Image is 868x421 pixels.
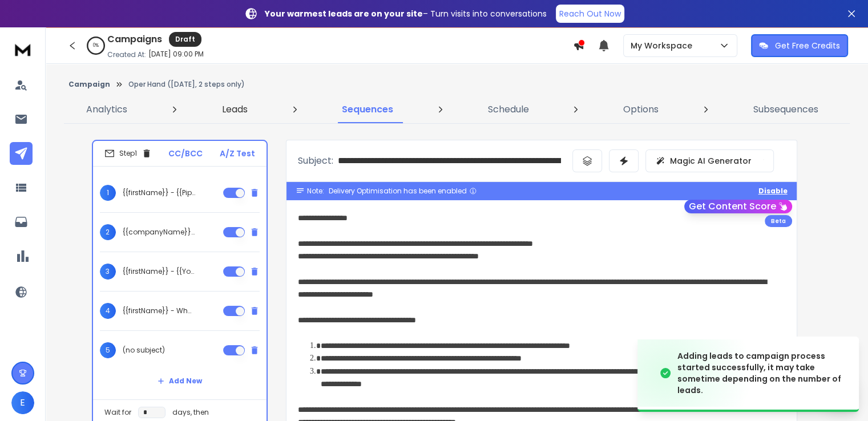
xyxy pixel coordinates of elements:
button: E [11,391,34,414]
p: CC/BCC [168,148,203,159]
a: Sequences [335,96,400,123]
button: Magic AI Generator [645,149,774,172]
p: My Workspace [631,40,697,51]
p: Reach Out Now [559,8,621,19]
p: (no subject) [123,346,165,355]
div: Delivery Optimisation has been enabled [329,187,477,196]
img: logo [11,39,34,60]
button: Add New [148,370,211,392]
div: Draft [169,32,201,47]
span: 5 [100,342,116,358]
strong: Your warmest leads are on your site [265,8,423,19]
p: Subsequences [753,103,818,116]
p: Schedule [488,103,529,116]
p: [DATE] 09:00 PM [148,50,204,59]
p: 0 % [93,42,99,49]
p: Magic AI Generator [670,155,752,167]
p: A/Z Test [220,148,255,159]
h1: Campaigns [107,33,162,46]
div: Beta [765,215,792,227]
button: Disable [758,187,788,196]
span: Note: [307,187,324,196]
a: Analytics [79,96,134,123]
span: 2 [100,224,116,240]
p: {{companyName}}: {{Ready to raise|Raising soon|is your next raise coming up|gearing up to fundrai... [123,228,196,237]
p: Subject: [298,154,333,168]
a: Options [616,96,665,123]
p: days, then [172,408,209,417]
span: 3 [100,264,116,280]
a: Subsequences [746,96,825,123]
a: Reach Out Now [556,5,624,23]
p: {{firstName}} - What one founder did before raising. [123,306,196,315]
p: Leads [222,103,248,116]
p: Wait for [104,408,131,417]
p: Oper Hand ([DATE], 2 steps only) [128,80,245,89]
p: – Turn visits into conversations [265,8,547,19]
span: 4 [100,303,116,319]
div: Adding leads to campaign process started successfully, it may take sometime depending on the numb... [677,350,845,396]
span: 1 [100,185,116,201]
p: Get Free Credits [775,40,840,51]
p: Options [623,103,659,116]
button: Campaign [68,80,110,89]
a: Leads [215,96,255,123]
p: {{firstName}} - {{Pipeline Panic Button|Fix Your Funnel|Struggling Pipeline? Read This}} [123,188,196,197]
p: Analytics [86,103,127,116]
p: {{firstName}} - {{You are the pitch|The pitch? It’s you|Founder-led bottleneck: you|You + the pit... [123,267,196,276]
img: image [637,339,752,407]
button: Get Free Credits [751,34,848,57]
p: Created At: [107,50,146,59]
a: Schedule [481,96,536,123]
p: Sequences [342,103,393,116]
button: Get Content Score [684,200,792,213]
div: Step 1 [104,148,152,159]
